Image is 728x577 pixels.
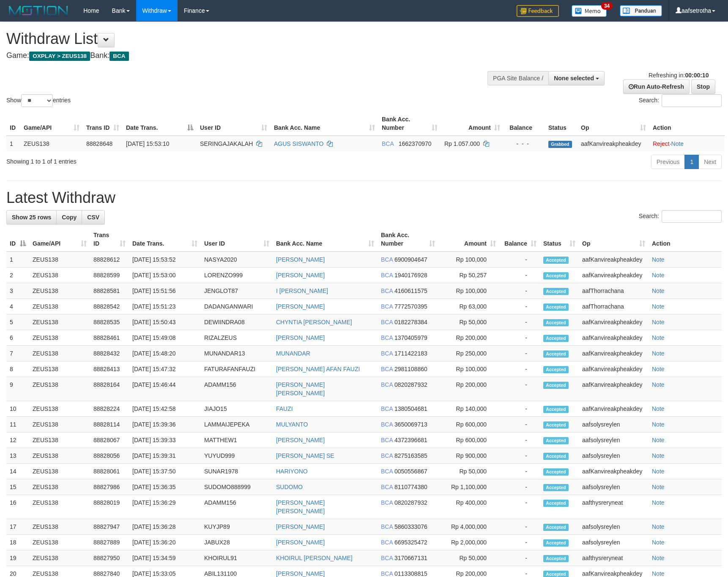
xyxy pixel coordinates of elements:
[129,252,201,268] td: [DATE] 15:53:52
[29,479,90,495] td: ZEUS138
[438,268,499,283] td: Rp 50,257
[129,299,201,314] td: [DATE] 15:51:23
[499,268,540,283] td: -
[82,210,105,224] a: CSV
[6,479,29,495] td: 15
[499,417,540,432] td: -
[499,227,540,252] th: Balance: activate to sort column ascending
[579,268,649,283] td: aafKanvireakpheakdey
[487,71,548,85] div: PGA Site Balance /
[394,272,427,279] span: Copy 1940176928 to clipboard
[652,256,665,263] a: Note
[29,495,90,519] td: ZEUS138
[652,523,665,530] a: Note
[381,437,393,443] span: BCA
[438,283,499,299] td: Rp 100,000
[378,112,441,136] th: Bank Acc. Number: activate to sort column ascending
[201,252,273,268] td: NASYA2020
[129,448,201,464] td: [DATE] 15:39:31
[543,524,569,531] span: Accepted
[20,112,83,136] th: Game/API: activate to sort column ascending
[438,252,499,268] td: Rp 100,000
[6,252,29,268] td: 1
[381,366,393,372] span: BCA
[651,155,685,169] a: Previous
[499,283,540,299] td: -
[6,377,29,401] td: 9
[6,314,29,330] td: 5
[381,334,393,341] span: BCA
[382,140,394,147] span: BCA
[438,464,499,479] td: Rp 50,000
[652,319,665,325] a: Note
[276,350,310,357] a: MUNANDAR
[684,155,699,169] a: 1
[579,330,649,346] td: aafKanvireakpheakdey
[698,155,722,169] a: Next
[6,361,29,377] td: 8
[90,346,129,361] td: 88828432
[394,437,427,443] span: Copy 4372396681 to clipboard
[201,417,273,432] td: LAMMAIJEPEKA
[662,210,722,223] input: Search:
[579,448,649,464] td: aafsolysreylen
[499,346,540,361] td: -
[90,495,129,519] td: 88828019
[29,361,90,377] td: ZEUS138
[652,381,665,388] a: Note
[543,319,569,326] span: Accepted
[276,539,325,546] a: [PERSON_NAME]
[579,519,649,535] td: aafsolysreylen
[649,72,709,79] span: Refreshing in:
[438,448,499,464] td: Rp 900,000
[554,75,594,82] span: None selected
[29,299,90,314] td: ZEUS138
[29,346,90,361] td: ZEUS138
[652,303,665,310] a: Note
[29,227,90,252] th: Game/API: activate to sort column ascending
[639,210,722,223] label: Search:
[671,140,684,147] a: Note
[438,330,499,346] td: Rp 200,000
[579,432,649,448] td: aafsolysreylen
[86,140,112,147] span: 88828648
[201,448,273,464] td: YUYUD999
[652,539,665,546] a: Note
[201,401,273,417] td: JIAJO15
[29,52,90,61] span: OXPLAY > ZEUS138
[6,448,29,464] td: 13
[29,377,90,401] td: ZEUS138
[6,94,71,107] label: Show entries
[201,479,273,495] td: SUDOMO888999
[394,366,427,372] span: Copy 2981108860 to clipboard
[201,227,273,252] th: User ID: activate to sort column ascending
[652,555,665,561] a: Note
[652,484,665,490] a: Note
[6,30,477,47] h1: Withdraw List
[543,484,569,491] span: Accepted
[499,314,540,330] td: -
[652,405,665,412] a: Note
[438,401,499,417] td: Rp 140,000
[499,495,540,519] td: -
[6,112,20,136] th: ID
[129,283,201,299] td: [DATE] 15:51:56
[276,555,353,561] a: KHOIRUL [PERSON_NAME]
[201,330,273,346] td: RIZALZEUS
[6,535,29,550] td: 18
[129,227,201,252] th: Date Trans.: activate to sort column ascending
[29,519,90,535] td: ZEUS138
[276,319,352,325] a: CHYNTIA [PERSON_NAME]
[394,452,427,459] span: Copy 8275163585 to clipboard
[499,432,540,448] td: -
[276,452,334,459] a: [PERSON_NAME] SE
[652,499,665,506] a: Note
[276,366,360,372] a: [PERSON_NAME] AFAN FAUZI
[129,479,201,495] td: [DATE] 15:36:35
[6,432,29,448] td: 12
[83,112,123,136] th: Trans ID: activate to sort column ascending
[271,112,378,136] th: Bank Acc. Name: activate to sort column ascending
[438,479,499,495] td: Rp 1,100,000
[6,210,57,224] a: Show 25 rows
[90,227,129,252] th: Trans ID: activate to sort column ascending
